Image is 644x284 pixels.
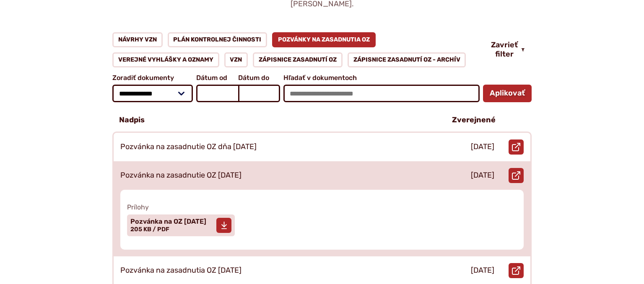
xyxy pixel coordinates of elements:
p: [DATE] [471,266,494,275]
span: Hľadať v dokumentoch [283,74,480,82]
span: Zavrieť filter [491,41,518,59]
p: Pozvánka na zasadnutia OZ [DATE] [120,266,241,275]
a: Návrhy VZN [112,32,163,47]
a: Zápisnice zasadnutí OZ [253,52,343,67]
span: 205 KB / PDF [130,226,169,233]
a: Zápisnice zasadnutí OZ - ARCHÍV [348,52,466,67]
p: [DATE] [471,142,494,152]
p: [DATE] [471,171,494,180]
p: Pozvánka na zasadnutie OZ dňa [DATE] [120,142,257,152]
a: Verejné vyhlášky a oznamy [112,52,219,67]
input: Hľadať v dokumentoch [283,85,480,102]
a: VZN [224,52,248,67]
input: Dátum do [238,85,280,102]
p: Pozvánka na zasadnutie OZ [DATE] [120,171,241,180]
a: Pozvánky na zasadnutia OZ [272,32,376,47]
a: Plán kontrolnej činnosti [168,32,267,47]
p: Zverejnené [452,116,496,125]
span: Prílohy [127,203,517,211]
span: Dátum do [238,74,280,82]
span: Dátum od [196,74,238,82]
span: Pozvánka na OZ [DATE] [130,218,206,225]
span: Zoradiť dokumenty [112,74,193,82]
p: Nadpis [119,116,145,125]
button: Aplikovať [483,85,532,102]
button: Zavrieť filter [484,41,532,59]
input: Dátum od [196,85,238,102]
select: Zoradiť dokumenty [112,85,193,102]
a: Pozvánka na OZ [DATE] 205 KB / PDF [127,214,235,236]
